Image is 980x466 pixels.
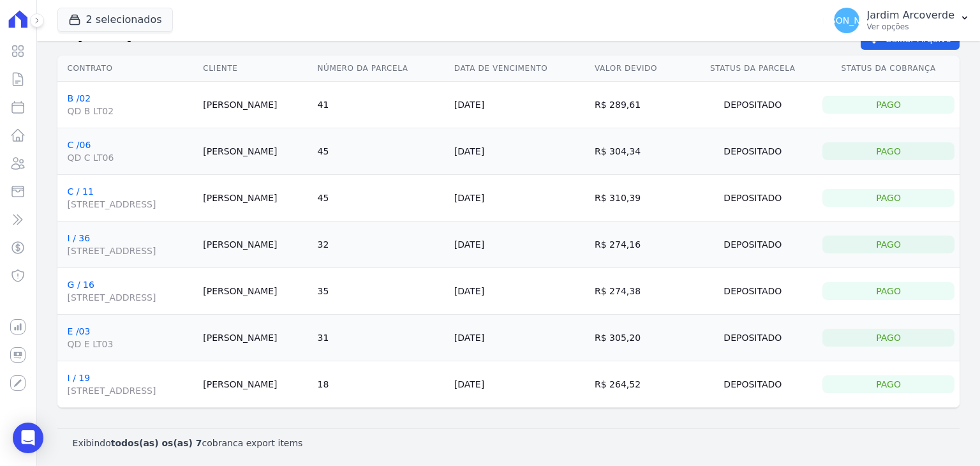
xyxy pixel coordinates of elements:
[68,244,193,257] span: [STREET_ADDRESS]
[688,56,817,82] th: Status da Parcela
[867,9,954,22] p: Jardim Arcoverde
[822,189,954,207] div: Pago
[449,56,590,82] th: Data de Vencimento
[693,375,812,393] div: Depositado
[313,315,449,361] td: 31
[822,142,954,160] div: Pago
[68,384,193,397] span: [STREET_ADDRESS]
[693,236,812,253] div: Depositado
[198,361,312,408] td: [PERSON_NAME]
[198,175,312,222] td: [PERSON_NAME]
[590,128,688,175] td: R$ 304,34
[68,338,193,350] span: QD E LT03
[590,361,688,408] td: R$ 264,52
[313,82,449,128] td: 41
[68,291,193,304] span: [STREET_ADDRESS]
[68,326,193,350] a: E /03QD E LT03
[57,8,173,32] button: 2 selecionados
[68,186,193,211] a: C / 11[STREET_ADDRESS]
[693,329,812,347] div: Depositado
[590,175,688,222] td: R$ 310,39
[449,268,590,315] td: [DATE]
[73,437,303,449] p: Exibindo cobranca export items
[198,315,312,361] td: [PERSON_NAME]
[198,268,312,315] td: [PERSON_NAME]
[693,282,812,300] div: Depositado
[198,222,312,268] td: [PERSON_NAME]
[590,82,688,128] td: R$ 289,61
[449,315,590,361] td: [DATE]
[68,105,193,117] span: QD B LT02
[449,361,590,408] td: [DATE]
[822,329,954,347] div: Pago
[817,56,960,82] th: Status da Cobrança
[449,175,590,222] td: [DATE]
[198,56,312,82] th: Cliente
[68,151,193,164] span: QD C LT06
[68,233,193,257] a: I / 36[STREET_ADDRESS]
[822,236,954,253] div: Pago
[68,93,193,117] a: B /02QD B LT02
[693,189,812,207] div: Depositado
[13,423,43,453] div: Open Intercom Messenger
[313,128,449,175] td: 45
[822,96,954,114] div: Pago
[68,280,193,304] a: G / 16[STREET_ADDRESS]
[57,56,198,82] th: Contrato
[68,140,193,164] a: C /06QD C LT06
[693,96,812,114] div: Depositado
[822,282,954,300] div: Pago
[313,268,449,315] td: 35
[822,375,954,393] div: Pago
[590,56,688,82] th: Valor devido
[313,222,449,268] td: 32
[313,175,449,222] td: 45
[449,128,590,175] td: [DATE]
[68,198,193,211] span: [STREET_ADDRESS]
[590,268,688,315] td: R$ 274,38
[693,142,812,160] div: Depositado
[111,438,202,448] b: todos(as) os(as) 7
[449,82,590,128] td: [DATE]
[198,128,312,175] td: [PERSON_NAME]
[449,222,590,268] td: [DATE]
[809,16,883,25] span: [PERSON_NAME]
[198,82,312,128] td: [PERSON_NAME]
[313,361,449,408] td: 18
[590,315,688,361] td: R$ 305,20
[313,56,449,82] th: Número da Parcela
[68,373,193,397] a: I / 19[STREET_ADDRESS]
[824,3,980,38] button: [PERSON_NAME] Jardim Arcoverde Ver opções
[590,222,688,268] td: R$ 274,16
[867,22,954,32] p: Ver opções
